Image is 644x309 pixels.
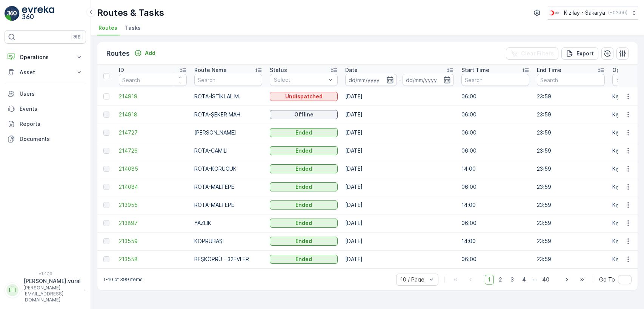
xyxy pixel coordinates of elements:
[341,87,458,106] td: [DATE]
[270,92,338,101] button: Undispatched
[458,87,533,106] td: 06:00
[270,219,338,228] button: Ended
[533,106,609,124] td: 23:59
[145,49,155,57] p: Add
[131,49,158,58] button: Add
[403,74,454,86] input: dd/mm/yyyy
[294,111,314,118] p: Offline
[341,178,458,196] td: [DATE]
[5,50,86,65] button: Operations
[612,66,638,74] p: Operation
[191,124,266,142] td: [PERSON_NAME]
[458,160,533,178] td: 14:00
[191,232,266,250] td: KÖPRÜBAŞI
[548,6,638,20] button: Kızılay - Sakarya(+03:00)
[103,256,109,262] div: Toggle Row Selected
[270,182,338,191] button: Ended
[103,238,109,244] div: Toggle Row Selected
[20,105,83,113] p: Events
[103,148,109,154] div: Toggle Row Selected
[119,201,187,209] a: 213955
[539,275,553,285] span: 40
[533,214,609,232] td: 23:59
[576,50,594,57] p: Export
[270,164,338,173] button: Ended
[119,93,187,100] span: 214919
[507,275,517,285] span: 3
[274,76,326,84] p: Select
[191,160,266,178] td: ROTA-KORUCUK
[458,178,533,196] td: 06:00
[341,250,458,268] td: [DATE]
[191,250,266,268] td: BEŞKÖPRÜ - 32EVLER
[119,147,187,154] a: 214726
[295,147,312,154] p: Ended
[103,130,109,136] div: Toggle Row Selected
[521,50,554,57] p: Clear Filters
[533,232,609,250] td: 23:59
[341,160,458,178] td: [DATE]
[599,276,615,283] span: Go To
[119,165,187,173] a: 214085
[20,90,83,98] p: Users
[341,214,458,232] td: [DATE]
[341,232,458,250] td: [DATE]
[119,66,124,74] p: ID
[97,7,164,19] p: Routes & Tasks
[20,120,83,128] p: Reports
[194,66,227,74] p: Route Name
[6,284,18,296] div: HH
[458,142,533,160] td: 06:00
[119,111,187,118] a: 214918
[119,74,187,86] input: Search
[119,237,187,245] span: 213559
[461,74,529,86] input: Search
[119,255,187,263] a: 213558
[98,24,117,32] span: Routes
[295,201,312,209] p: Ended
[345,74,397,86] input: dd/mm/yyyy
[561,47,598,60] button: Export
[519,275,529,285] span: 4
[119,219,187,227] a: 213897
[103,277,143,283] p: 1-10 of 399 items
[5,65,86,80] button: Asset
[295,183,312,191] p: Ended
[5,116,86,132] a: Reports
[270,128,338,137] button: Ended
[103,202,109,208] div: Toggle Row Selected
[270,110,338,119] button: Offline
[106,48,130,59] p: Routes
[458,214,533,232] td: 06:00
[295,165,312,173] p: Ended
[295,237,312,245] p: Ended
[341,196,458,214] td: [DATE]
[506,47,558,60] button: Clear Filters
[458,196,533,214] td: 14:00
[194,74,262,86] input: Search
[341,124,458,142] td: [DATE]
[191,214,266,232] td: YAZLIK
[270,66,287,74] p: Status
[533,142,609,160] td: 23:59
[191,142,266,160] td: ROTA-CAMİLİ
[398,75,401,84] p: -
[533,250,609,268] td: 23:59
[533,87,609,106] td: 23:59
[119,129,187,136] span: 214727
[608,10,627,16] p: ( +03:00 )
[5,277,86,303] button: HH[PERSON_NAME].vural[PERSON_NAME][EMAIL_ADDRESS][DOMAIN_NAME]
[103,184,109,190] div: Toggle Row Selected
[270,200,338,210] button: Ended
[533,178,609,196] td: 23:59
[103,220,109,226] div: Toggle Row Selected
[103,93,109,99] div: Toggle Row Selected
[533,275,537,285] p: ...
[5,132,86,147] a: Documents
